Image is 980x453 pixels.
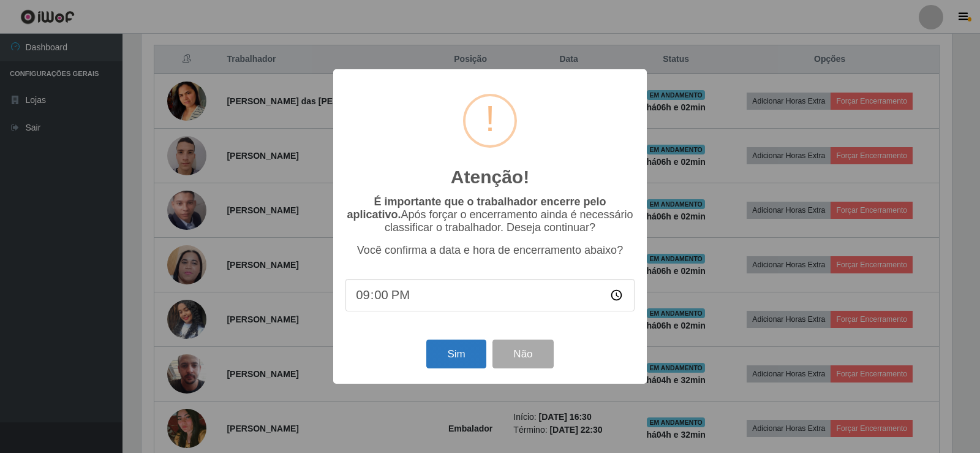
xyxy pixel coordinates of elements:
b: É importante que o trabalhador encerre pelo aplicativo. [347,196,606,221]
button: Não [492,340,553,368]
button: Sim [426,340,486,368]
p: Após forçar o encerramento ainda é necessário classificar o trabalhador. Deseja continuar? [345,196,635,234]
p: Você confirma a data e hora de encerramento abaixo? [345,244,635,257]
h2: Atenção! [451,166,529,188]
